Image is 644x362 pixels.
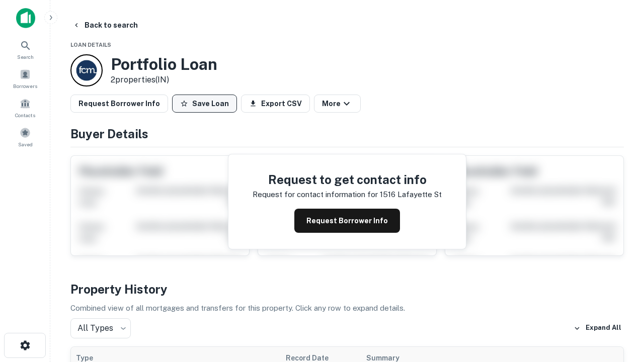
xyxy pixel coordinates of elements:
span: Saved [18,140,33,148]
button: Expand All [571,321,624,336]
a: Contacts [3,94,47,121]
p: 2 properties (IN) [111,74,217,86]
span: Contacts [15,111,35,119]
p: 1516 lafayette st [380,189,442,201]
span: Borrowers [13,82,37,90]
button: Request Borrower Info [294,209,400,233]
p: Request for contact information for [253,189,378,201]
button: More [314,95,361,113]
button: Export CSV [241,95,310,113]
h4: Property History [70,280,624,298]
button: Back to search [68,16,142,34]
button: Save Loan [172,95,237,113]
iframe: Chat Widget [594,282,644,330]
a: Saved [3,123,47,150]
img: capitalize-icon.png [16,8,35,28]
span: Loan Details [70,42,111,48]
p: Combined view of all mortgages and transfers for this property. Click any row to expand details. [70,302,624,314]
h4: Buyer Details [70,125,624,143]
div: All Types [70,318,131,338]
a: Borrowers [3,65,47,92]
h4: Request to get contact info [253,170,442,189]
h3: Portfolio Loan [111,55,217,74]
button: Request Borrower Info [70,95,168,113]
a: Search [3,36,47,63]
span: Search [17,53,34,61]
